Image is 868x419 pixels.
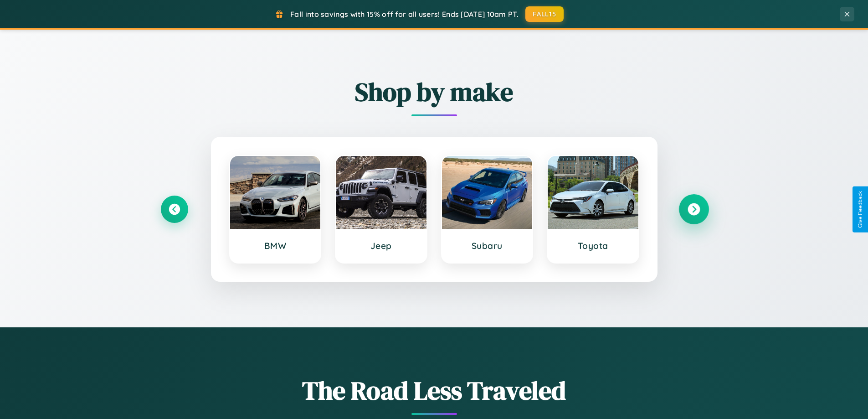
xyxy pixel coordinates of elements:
[290,10,519,19] span: Fall into savings with 15% off for all users! Ends [DATE] 10am PT.
[239,240,312,251] h3: BMW
[161,74,708,109] h2: Shop by make
[557,240,629,251] h3: Toyota
[451,240,524,251] h3: Subaru
[161,373,708,408] h1: The Road Less Traveled
[345,240,417,251] h3: Jeep
[857,191,863,228] div: Give Feedback
[525,6,564,22] button: FALL15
